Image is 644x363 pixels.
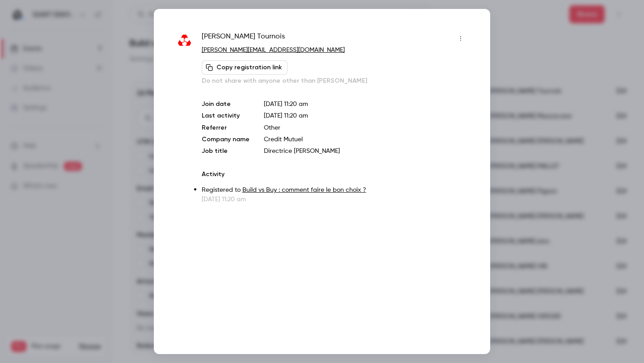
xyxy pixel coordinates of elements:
[202,195,468,204] p: [DATE] 11:20 am
[264,147,468,156] p: Directrice [PERSON_NAME]
[202,170,468,179] p: Activity
[264,113,308,119] span: [DATE] 11:20 am
[264,135,468,144] p: Credit Mutuel
[202,60,288,75] button: Copy registration link
[202,76,468,85] p: Do not share with anyone other than [PERSON_NAME]
[202,123,250,132] p: Referrer
[202,111,250,121] p: Last activity
[264,100,468,109] p: [DATE] 11:20 am
[176,32,193,49] img: creditmutuel.fr
[202,100,250,109] p: Join date
[202,47,345,53] a: [PERSON_NAME][EMAIL_ADDRESS][DOMAIN_NAME]
[202,186,468,195] p: Registered to
[202,135,250,144] p: Company name
[264,123,468,132] p: Other
[202,31,285,46] span: [PERSON_NAME] Tournois
[202,147,250,156] p: Job title
[242,187,366,193] a: Build vs Buy : comment faire le bon choix ?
